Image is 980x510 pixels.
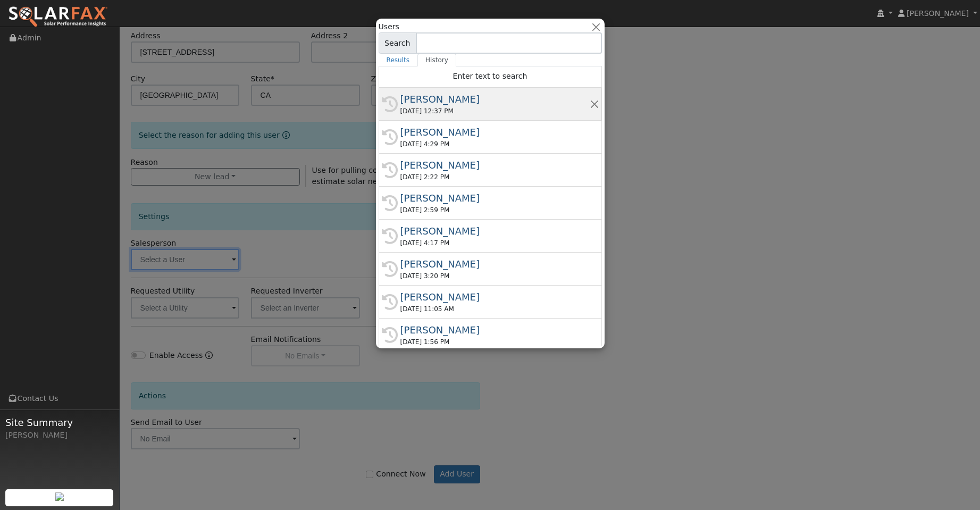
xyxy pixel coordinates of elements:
img: retrieve [55,492,64,501]
div: [PERSON_NAME] [400,257,590,271]
div: [PERSON_NAME] [400,224,590,238]
div: [PERSON_NAME] [400,323,590,337]
button: Remove this history [589,98,599,110]
a: History [417,54,456,66]
i: History [382,129,398,145]
span: Site Summary [5,415,114,430]
div: [PERSON_NAME] [5,430,114,441]
div: [PERSON_NAME] [400,92,590,106]
a: Results [379,54,418,66]
img: SolarFax [8,6,108,28]
i: History [382,294,398,310]
div: [PERSON_NAME] [400,125,590,139]
div: [DATE] 1:56 PM [400,337,590,347]
div: [DATE] 11:05 AM [400,304,590,314]
div: [DATE] 2:22 PM [400,172,590,182]
div: [DATE] 4:17 PM [400,238,590,248]
i: History [382,96,398,112]
div: [PERSON_NAME] [400,158,590,172]
span: Users [379,21,399,32]
div: [DATE] 12:37 PM [400,106,590,116]
i: History [382,162,398,178]
div: [DATE] 2:59 PM [400,205,590,215]
div: [PERSON_NAME] [400,290,590,304]
div: [PERSON_NAME] [400,191,590,205]
span: [PERSON_NAME] [907,9,969,18]
span: Search [379,32,416,54]
div: [DATE] 4:29 PM [400,139,590,149]
div: [DATE] 3:20 PM [400,271,590,281]
i: History [382,228,398,244]
i: History [382,327,398,343]
span: Enter text to search [453,72,527,80]
i: History [382,195,398,211]
i: History [382,261,398,277]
